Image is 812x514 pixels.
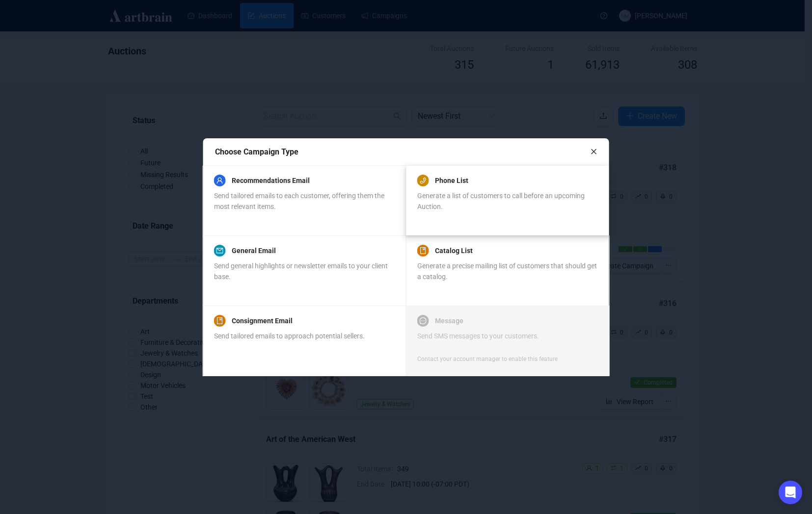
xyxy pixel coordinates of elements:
span: phone [420,177,427,184]
span: Generate a precise mailing list of customers that should get a catalog. [417,262,597,281]
a: Catalog List [435,245,473,257]
a: Consignment Email [232,315,293,327]
a: Recommendations Email [232,175,310,186]
span: Generate a list of customers to call before an upcoming Auction. [417,192,585,210]
span: user [217,177,223,184]
span: Send tailored emails to approach potential sellers. [214,332,365,340]
div: Choose Campaign Type [215,146,591,158]
a: Phone List [435,175,468,186]
span: message [420,317,427,324]
span: close [591,148,597,155]
span: Send SMS messages to your customers. [417,332,539,340]
span: mail [217,247,223,254]
div: Open Intercom Messenger [779,481,802,504]
a: General Email [232,245,276,257]
div: Contact your account manager to enable this feature [417,354,558,364]
span: Send general highlights or newsletter emails to your client base. [214,262,388,281]
span: Send tailored emails to each customer, offering them the most relevant items. [214,192,384,210]
span: book [420,247,427,254]
span: book [217,317,223,324]
a: Message [435,315,463,327]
